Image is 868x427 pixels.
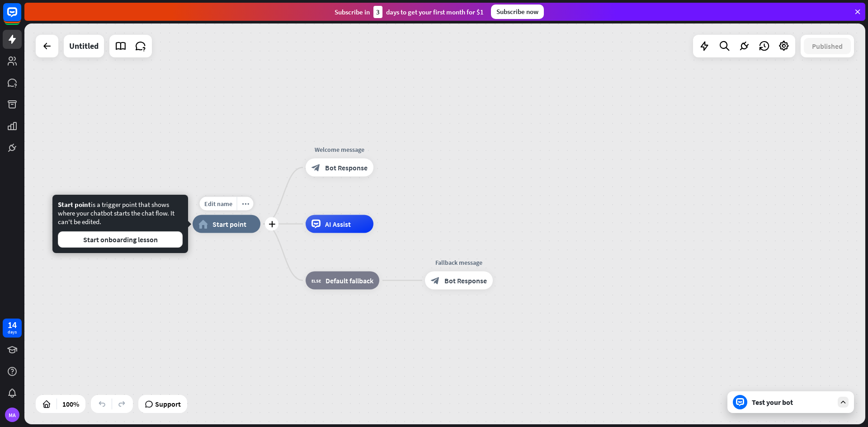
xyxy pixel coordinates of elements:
i: block_bot_response [431,276,440,285]
i: plus [269,221,275,227]
div: Subscribe in days to get your first month for $1 [335,6,484,18]
i: block_bot_response [311,163,321,172]
button: Published [804,38,851,54]
span: Start point [212,220,246,229]
button: Open LiveChat chat widget [7,4,34,31]
div: Test your bot [752,398,833,407]
span: AI Assist [325,220,351,229]
div: 100% [60,397,82,411]
a: 14 days [3,319,22,338]
i: home_2 [198,220,208,229]
span: Default fallback [325,276,373,285]
div: 14 [8,321,17,329]
div: is a trigger point that shows where your chatbot starts the chat flow. It can't be edited. [58,200,183,248]
i: block_fallback [311,276,321,285]
div: Fallback message [418,258,500,267]
span: Support [155,397,181,411]
button: Start onboarding lesson [58,231,183,248]
div: MA [5,408,19,422]
i: more_horiz [242,200,249,207]
span: Edit name [204,200,232,208]
span: Bot Response [444,276,487,285]
div: Welcome message [299,145,380,154]
div: Untitled [69,35,99,57]
span: Start point [58,200,91,209]
div: Subscribe now [491,5,544,19]
div: days [8,329,17,335]
div: 3 [373,6,382,18]
span: Bot Response [325,163,368,172]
